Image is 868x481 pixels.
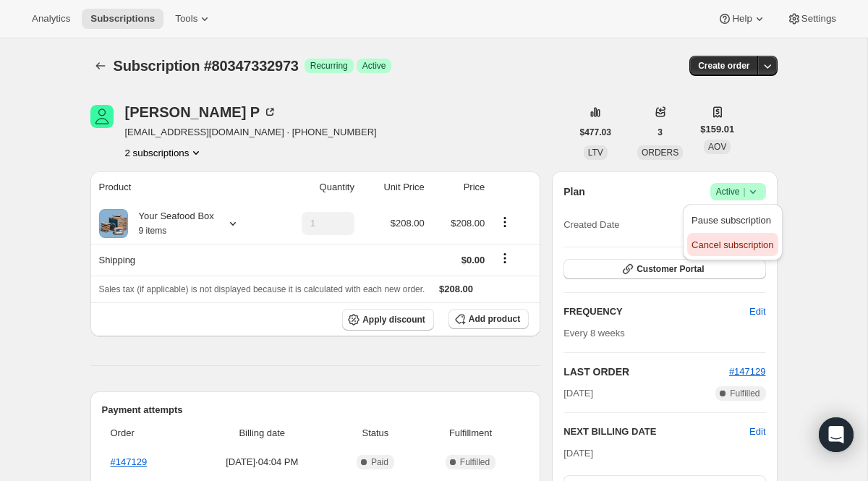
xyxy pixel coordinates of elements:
[439,284,473,294] span: $208.00
[563,448,593,459] span: [DATE]
[563,184,585,199] h2: Plan
[359,171,429,203] th: Unit Price
[175,13,197,25] span: Tools
[692,215,771,226] span: Pause subscription
[563,259,765,279] button: Customer Portal
[687,208,778,231] button: Pause subscription
[698,60,749,72] span: Create order
[563,305,749,319] h2: FREQUENCY
[339,426,412,440] span: Status
[32,13,70,25] span: Analytics
[687,233,778,256] button: Cancel subscription
[749,425,765,439] button: Edit
[125,145,204,160] button: Product actions
[708,142,726,152] span: AOV
[23,9,79,29] button: Analytics
[362,314,425,325] span: Apply discount
[493,214,516,230] button: Product actions
[102,417,190,449] th: Order
[371,456,388,468] span: Paid
[272,171,359,203] th: Quantity
[563,386,593,401] span: [DATE]
[749,305,765,319] span: Edit
[429,171,490,203] th: Price
[588,148,603,158] span: LTV
[729,366,766,377] a: #147129
[692,239,773,250] span: Cancel subscription
[99,209,128,238] img: product img
[741,300,774,323] button: Edit
[102,403,529,417] h2: Payment attempts
[125,105,278,119] div: [PERSON_NAME] P
[111,456,148,467] a: #147129
[637,263,704,275] span: Customer Portal
[461,255,485,265] span: $0.00
[801,13,836,25] span: Settings
[128,209,214,238] div: Your Seafood Box
[743,186,745,197] span: |
[166,9,221,29] button: Tools
[709,9,775,29] button: Help
[391,218,425,229] span: $208.00
[90,171,272,203] th: Product
[819,417,854,452] div: Open Intercom Messenger
[90,244,272,276] th: Shipping
[362,60,386,72] span: Active
[90,13,155,25] span: Subscriptions
[421,426,520,440] span: Fulfillment
[563,365,729,379] h2: LAST ORDER
[342,309,434,331] button: Apply discount
[82,9,163,29] button: Subscriptions
[451,218,485,229] span: $208.00
[580,127,611,138] span: $477.03
[689,56,758,76] button: Create order
[730,388,759,399] span: Fulfilled
[658,127,663,138] span: 3
[571,122,620,142] button: $477.03
[563,218,619,232] span: Created Date
[448,309,529,329] button: Add product
[125,125,377,140] span: [EMAIL_ADDRESS][DOMAIN_NAME] · [PHONE_NUMBER]
[114,58,299,74] span: Subscription #80347332973
[195,455,331,469] span: [DATE] · 04:04 PM
[99,284,425,294] span: Sales tax (if applicable) is not displayed because it is calculated with each new order.
[563,425,749,439] h2: NEXT BILLING DATE
[90,56,111,76] button: Subscriptions
[493,250,516,266] button: Shipping actions
[195,426,331,440] span: Billing date
[716,184,760,199] span: Active
[563,328,625,339] span: Every 8 weeks
[310,60,348,72] span: Recurring
[460,456,490,468] span: Fulfilled
[649,122,671,142] button: 3
[139,226,167,236] small: 9 items
[700,122,734,137] span: $159.01
[469,313,520,325] span: Add product
[729,365,766,379] button: #147129
[732,13,752,25] span: Help
[90,105,114,128] span: Greg P
[778,9,845,29] button: Settings
[642,148,678,158] span: ORDERS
